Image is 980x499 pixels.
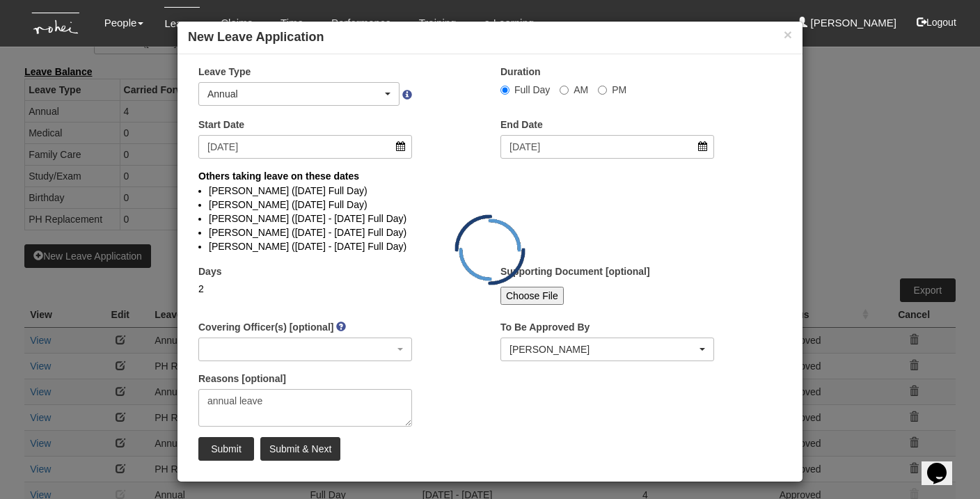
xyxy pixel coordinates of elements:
label: Duration [500,65,541,79]
button: × [784,27,792,42]
div: [PERSON_NAME] [509,342,697,356]
b: Others taking leave on these dates [198,171,359,182]
label: Days [198,264,221,278]
li: [PERSON_NAME] ([DATE] - [DATE] Full Day) [209,239,771,253]
li: [PERSON_NAME] ([DATE] - [DATE] Full Day) [209,225,771,239]
li: [PERSON_NAME] ([DATE] Full Day) [209,184,771,198]
button: Annual [198,82,400,106]
label: Leave Type [198,65,251,79]
button: Royston Choo [500,338,714,361]
li: [PERSON_NAME] ([DATE] - [DATE] Full Day) [209,212,771,225]
label: Start Date [198,118,244,132]
label: Covering Officer(s) [optional] [198,320,333,334]
input: Submit [198,437,254,461]
span: Full Day [514,84,550,95]
input: Submit & Next [260,437,340,461]
iframe: chat widget [922,443,966,485]
input: Choose File [500,287,564,305]
input: d/m/yyyy [500,135,714,159]
label: Reasons [optional] [198,372,286,386]
label: To Be Approved By [500,320,590,334]
label: Supporting Document [optional] [500,264,650,278]
span: AM [574,84,588,95]
span: PM [612,84,626,95]
li: [PERSON_NAME] ([DATE] Full Day) [209,198,771,212]
div: Annual [207,87,382,101]
input: d/m/yyyy [198,135,412,159]
div: 2 [198,282,412,296]
label: End Date [500,118,543,132]
b: New Leave Application [188,30,324,44]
